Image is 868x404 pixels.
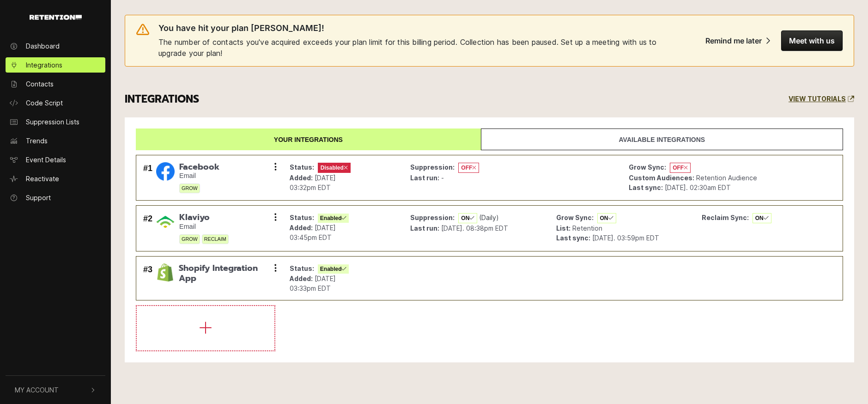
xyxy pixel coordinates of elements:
span: Support [26,193,51,202]
a: Event Details [6,152,105,167]
span: Klaviyo [179,213,229,223]
a: Your integrations [136,129,481,150]
span: Dashboard [26,41,60,51]
span: GROW [179,184,200,193]
span: [DATE]. 08:38pm EDT [441,224,508,232]
a: Available integrations [481,129,843,150]
span: ON [597,213,616,223]
span: Reactivate [26,174,59,184]
span: (Daily) [479,214,499,221]
h3: INTEGRATIONS [125,93,199,106]
span: Shopify Integration App [179,263,276,283]
span: [DATE]. 02:30am EDT [665,184,731,191]
span: [DATE]. 03:59pm EDT [592,234,659,242]
strong: Custom Audiences: [629,174,694,182]
a: Support [6,190,105,205]
span: ON [458,213,477,223]
strong: Suppression: [410,163,455,171]
div: #1 [143,162,152,194]
span: OFF [458,163,479,173]
img: Retention.com [30,15,82,20]
a: Contacts [6,76,105,92]
span: Code Script [26,98,63,108]
span: Retention Audience [696,174,757,182]
span: Retention [572,224,602,232]
strong: Added: [290,224,313,232]
button: My Account [6,376,105,404]
span: [DATE] 03:33pm EDT [290,275,336,292]
strong: Status: [290,163,314,171]
a: Reactivate [6,171,105,186]
span: Trends [26,136,48,146]
a: Code Script [6,95,105,110]
strong: Reclaim Sync: [702,214,749,221]
a: Trends [6,133,105,148]
span: The number of contacts you've acquired exceeds your plan limit for this billing period. Collectio... [158,37,674,59]
a: Dashboard [6,38,105,54]
strong: Grow Sync: [629,163,666,171]
span: Enabled [318,264,349,274]
span: Contacts [26,79,54,89]
strong: Added: [290,174,313,182]
strong: Suppression: [410,214,455,221]
span: Suppression Lists [26,117,79,127]
span: GROW [179,234,200,244]
small: Email [179,172,219,180]
strong: Last run: [410,174,439,182]
span: Event Details [26,155,66,165]
img: Facebook [156,162,175,181]
strong: Last sync: [556,234,590,242]
span: RECLAIM [202,234,229,244]
span: My Account [15,385,59,395]
span: Disabled [318,163,351,173]
span: Facebook [179,162,219,172]
div: #2 [143,213,152,244]
div: #3 [143,263,152,293]
span: - [441,174,444,182]
strong: Status: [290,264,314,272]
span: Integrations [26,60,62,70]
span: Enabled [318,214,349,223]
strong: Last run: [410,224,439,232]
strong: Last sync: [629,184,663,191]
span: You have hit your plan [PERSON_NAME]! [158,23,324,34]
button: Remind me later [698,31,777,51]
strong: List: [556,224,571,232]
span: ON [753,213,771,223]
a: Suppression Lists [6,114,105,129]
div: Remind me later [705,36,762,45]
button: Meet with us [781,31,843,51]
a: Integrations [6,57,105,73]
img: Klaviyo [156,213,175,231]
strong: Status: [290,214,314,221]
small: Email [179,223,229,231]
span: [DATE] 03:32pm EDT [290,174,336,191]
img: Shopify Integration App [156,263,174,282]
strong: Added: [290,275,313,282]
span: OFF [670,163,691,173]
a: VIEW TUTORIALS [789,95,854,103]
strong: Grow Sync: [556,214,594,221]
